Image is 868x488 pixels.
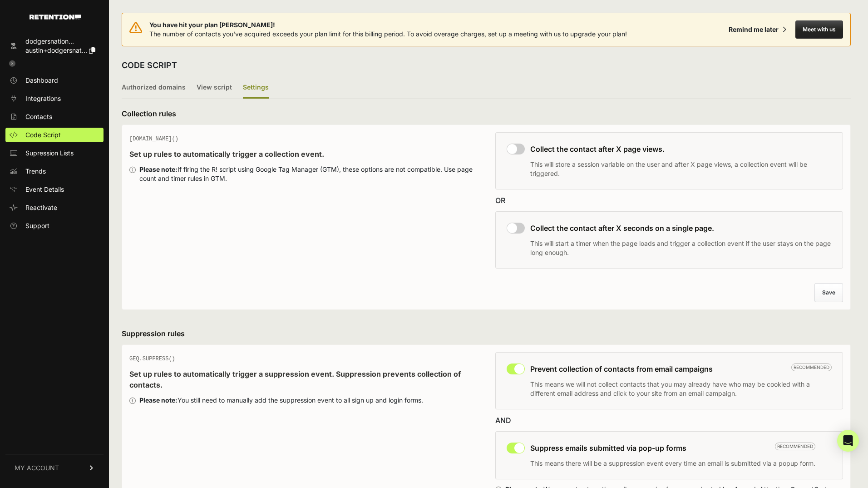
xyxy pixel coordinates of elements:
a: Contacts [5,110,104,124]
a: Trends [5,164,104,179]
a: Support [5,219,104,233]
strong: Please note: [139,165,178,173]
label: Authorized domains [122,77,186,99]
span: Event Details [25,185,64,194]
h3: Collection rules [122,108,851,119]
h3: Collect the contact after X page views. [530,144,832,154]
div: OR [495,195,843,206]
p: This will start a timer when the page loads and trigger a collection event if the user stays on t... [530,239,832,257]
button: Save [814,283,843,302]
strong: Set up rules to automatically trigger a collection event. [129,149,324,159]
a: MY ACCOUNT [5,454,104,482]
strong: Please note: [139,396,178,404]
div: Remind me later [729,25,779,34]
span: Support [25,221,49,230]
img: Retention.com [30,15,81,20]
div: You still need to manually add the suppression event to all sign up and login forms. [139,396,423,405]
a: Code Script [5,128,104,142]
h3: Suppress emails submitted via pop-up forms [530,443,815,453]
span: Recommended [791,364,832,371]
h2: CODE SCRIPT [122,59,177,72]
h3: Suppression rules [122,328,851,339]
label: Settings [243,77,269,99]
p: This will store a session variable on the user and after X page views, a collection event will be... [530,160,832,178]
strong: Set up rules to automatically trigger a suppression event. Suppression prevents collection of con... [129,369,461,389]
span: Reactivate [25,203,57,212]
div: If firing the R! script using Google Tag Manager (GTM), these options are not compatible. Use pag... [139,165,477,183]
span: Contacts [25,112,52,121]
p: This means there will be a suppression event every time an email is submitted via a popup form. [530,459,815,468]
div: Open Intercom Messenger [837,430,859,452]
div: dodgersnation... [25,37,95,46]
span: [DOMAIN_NAME]() [129,136,178,142]
span: austin+dodgersnat... [25,46,87,54]
label: View script [197,77,232,99]
a: Event Details [5,182,104,197]
span: Integrations [25,94,61,103]
span: MY ACCOUNT [15,463,59,473]
h3: Prevent collection of contacts from email campaigns [530,364,832,374]
span: GEQ.SUPPRESS() [129,356,175,362]
p: This means we will not collect contacts that you may already have who may be cookied with a diffe... [530,380,832,398]
span: You have hit your plan [PERSON_NAME]! [149,20,627,30]
div: AND [495,415,843,426]
span: Code Script [25,130,61,139]
a: Integrations [5,91,104,106]
span: Recommended [775,443,815,450]
button: Meet with us [795,20,843,39]
a: dodgersnation... austin+dodgersnat... [5,34,104,58]
span: Trends [25,167,46,176]
a: Reactivate [5,200,104,215]
span: Supression Lists [25,149,74,158]
a: Dashboard [5,73,104,88]
span: Dashboard [25,76,58,85]
a: Supression Lists [5,146,104,160]
span: The number of contacts you've acquired exceeds your plan limit for this billing period. To avoid ... [149,30,627,38]
h3: Collect the contact after X seconds on a single page. [530,223,832,234]
button: Remind me later [725,21,790,38]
